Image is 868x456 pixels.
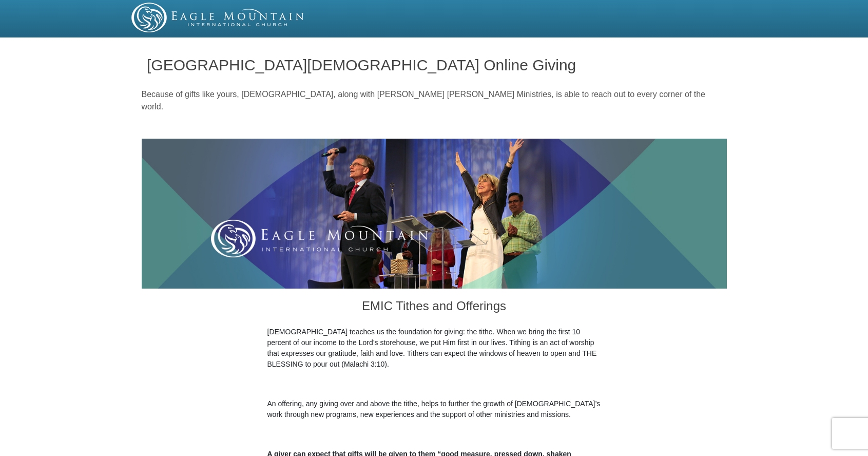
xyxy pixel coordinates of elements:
p: Because of gifts like yours, [DEMOGRAPHIC_DATA], along with [PERSON_NAME] [PERSON_NAME] Ministrie... [142,88,727,113]
h3: EMIC Tithes and Offerings [267,289,601,327]
img: EMIC [131,3,305,32]
p: [DEMOGRAPHIC_DATA] teaches us the foundation for giving: the tithe. When we bring the first 10 pe... [267,327,601,370]
h1: [GEOGRAPHIC_DATA][DEMOGRAPHIC_DATA] Online Giving [147,56,721,73]
p: An offering, any giving over and above the tithe, helps to further the growth of [DEMOGRAPHIC_DAT... [267,398,601,420]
